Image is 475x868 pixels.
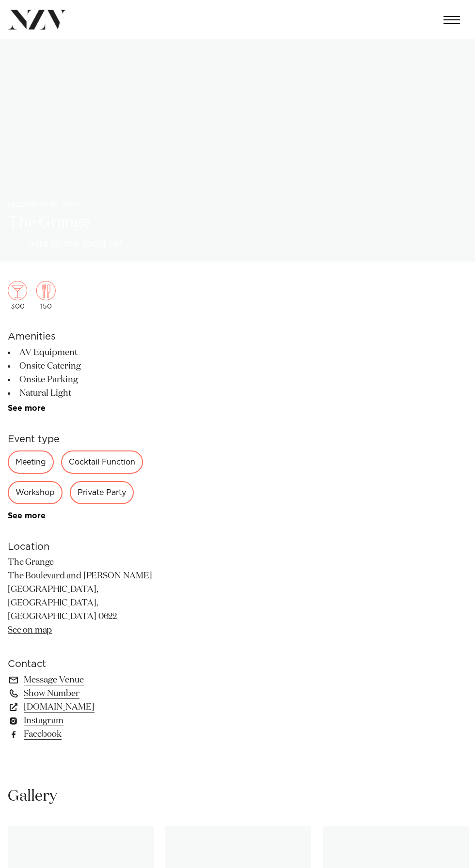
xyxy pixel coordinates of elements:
[8,687,166,700] a: Show Number
[70,481,134,504] div: Private Party
[8,556,166,637] p: The Grange The Boulevard and [PERSON_NAME][GEOGRAPHIC_DATA], [GEOGRAPHIC_DATA], [GEOGRAPHIC_DATA]...
[8,728,166,741] a: Facebook
[8,281,27,310] div: 300
[36,281,56,310] div: 150
[8,432,166,447] h6: Event type
[8,373,166,387] li: Onsite Parking
[8,281,27,300] img: cocktail.png
[8,346,166,359] li: AV Equipment
[8,387,166,400] li: Natural Light
[36,281,56,300] img: dining.png
[8,700,166,714] a: [DOMAIN_NAME]
[8,626,52,635] a: See on map
[8,673,166,687] a: Message Venue
[8,359,166,373] li: Onsite Catering
[8,540,166,554] h6: Location
[8,10,67,30] img: nzv-logo.png
[61,450,143,474] div: Cocktail Function
[8,714,166,728] a: Instagram
[8,787,57,807] h2: Gallery
[8,329,166,344] h6: Amenities
[8,450,54,474] div: Meeting
[8,481,63,504] div: Workshop
[8,657,166,671] h6: Contact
